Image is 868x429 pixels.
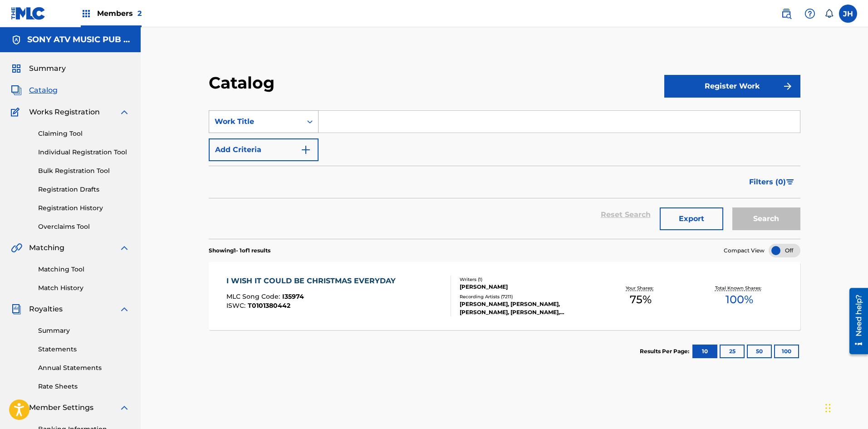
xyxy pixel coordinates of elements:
a: Registration History [38,203,130,213]
div: I WISH IT COULD BE CHRISTMAS EVERYDAY [226,276,400,286]
img: Top Rightsholders [81,8,92,19]
a: Rate Sheets [38,382,130,391]
img: 9d2ae6d4665cec9f34b9.svg [300,144,311,155]
img: expand [119,304,130,315]
span: 2 [137,9,142,18]
p: Your Shares: [626,285,656,291]
h5: SONY ATV MUSIC PUB LLC [27,35,130,45]
a: Public Search [777,5,795,23]
span: 75 % [630,291,652,308]
button: 50 [747,345,772,358]
img: expand [119,242,130,253]
div: Drag [825,394,831,422]
span: ISWC : [226,301,248,310]
button: Filters (0) [744,171,800,193]
p: Showing 1 - 1 of 1 results [209,247,270,255]
img: filter [786,179,794,185]
div: Help [801,5,819,23]
a: SummarySummary [11,63,66,74]
span: Summary [29,63,66,74]
img: Royalties [11,304,22,315]
a: Match History [38,283,130,293]
a: Summary [38,326,130,335]
div: [PERSON_NAME], [PERSON_NAME], [PERSON_NAME], [PERSON_NAME], [PERSON_NAME] [460,300,592,316]
iframe: Resource Center [843,285,868,358]
div: Work Title [215,116,296,127]
img: expand [119,107,130,118]
button: Add Criteria [209,138,319,161]
img: help [804,8,815,19]
span: Member Settings [29,402,93,413]
span: Catalog [29,85,58,96]
span: Members [97,8,142,19]
a: Overclaims Tool [38,222,130,232]
span: Filters ( 0 ) [749,177,786,187]
img: expand [119,402,130,413]
span: I35974 [282,292,304,301]
a: Bulk Registration Tool [38,166,130,176]
span: Works Registration [29,107,100,118]
img: Summary [11,63,22,74]
img: Catalog [11,85,22,96]
button: 10 [692,345,717,358]
span: Royalties [29,304,63,315]
img: MLC Logo [11,7,46,20]
img: Works Registration [11,107,23,118]
button: 25 [720,345,745,358]
a: Matching Tool [38,265,130,274]
img: f7272a7cc735f4ea7f67.svg [782,81,793,92]
span: MLC Song Code : [226,292,282,301]
img: search [781,8,792,19]
div: Writers ( 1 ) [460,276,592,283]
img: Member Settings [11,402,22,413]
div: User Menu [839,5,857,23]
form: Search Form [209,110,800,239]
iframe: Chat Widget [823,385,868,429]
p: Total Known Shares: [715,285,764,291]
a: Annual Statements [38,363,130,373]
a: Individual Registration Tool [38,148,130,157]
p: Results Per Page: [640,347,691,355]
a: Claiming Tool [38,129,130,138]
a: CatalogCatalog [11,85,58,96]
span: 100 % [726,291,753,308]
div: Recording Artists ( 7211 ) [460,293,592,300]
div: [PERSON_NAME] [460,283,592,291]
span: T0101380442 [248,301,290,310]
img: Matching [11,242,22,253]
button: 100 [774,345,799,358]
span: Matching [29,242,64,253]
button: Export [660,207,723,230]
a: I WISH IT COULD BE CHRISTMAS EVERYDAYMLC Song Code:I35974ISWC:T0101380442Writers (1)[PERSON_NAME]... [209,262,800,330]
a: Statements [38,345,130,354]
h2: Catalog [209,73,279,93]
img: Accounts [11,35,22,45]
button: Register Work [664,75,800,98]
span: Compact View [724,247,765,255]
div: Notifications [824,9,834,18]
a: Registration Drafts [38,185,130,194]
